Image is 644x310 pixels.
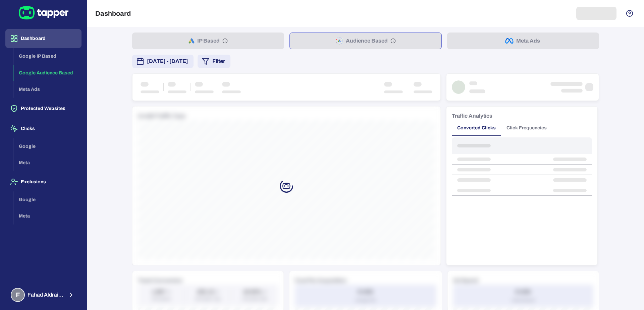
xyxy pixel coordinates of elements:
[5,29,82,48] button: Dashboard
[5,179,82,184] a: Exclusions
[5,105,82,111] a: Protected Websites
[11,288,25,302] div: F
[5,173,82,191] button: Exclusions
[28,292,63,298] span: Fahad Aldraiaan
[501,120,552,136] button: Click Frequencies
[5,125,82,131] a: Clicks
[132,55,194,68] button: [DATE] - [DATE]
[452,112,492,120] h6: Traffic Analytics
[5,119,82,138] button: Clicks
[95,9,131,17] h5: Dashboard
[5,35,82,41] a: Dashboard
[452,120,501,136] button: Converted Clicks
[5,99,82,118] button: Protected Websites
[147,57,188,65] span: [DATE] - [DATE]
[198,55,230,68] button: Filter
[5,285,82,305] button: FFahad Aldraiaan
